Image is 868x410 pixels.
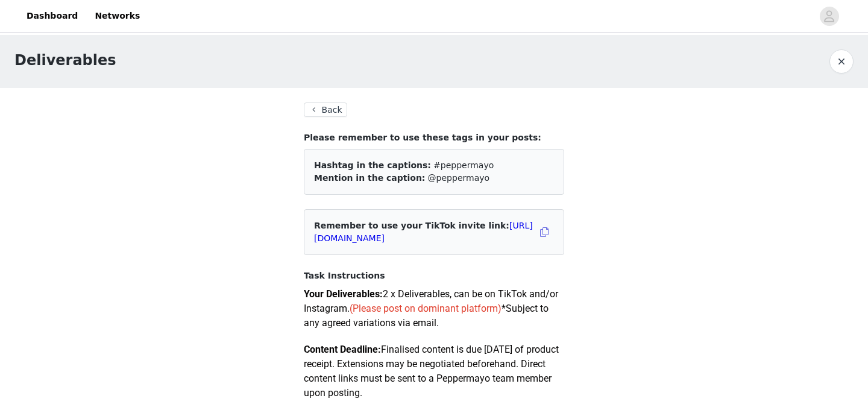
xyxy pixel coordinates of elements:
[350,303,502,314] span: (Please post on dominant platform)
[87,2,147,30] a: Networks
[823,7,835,26] div: avatar
[304,344,559,399] span: Finalised content is due [DATE] of product receipt. Extensions may be negotiated beforehand. Dire...
[19,2,85,30] a: Dashboard
[314,221,533,243] span: Remember to use your TikTok invite link:
[314,173,425,183] span: Mention in the caption:
[304,288,558,329] span: 2 x Deliverables, can be on TikTok and/or Instagram. *Subject to any agreed variations via email.
[304,102,347,117] button: Back
[314,160,431,170] span: Hashtag in the captions:
[304,131,564,144] h4: Please remember to use these tags in your posts:
[14,49,116,71] h1: Deliverables
[304,288,383,300] strong: Your Deliverables:
[433,160,494,170] span: #peppermayo
[304,344,381,355] strong: Content Deadline:
[304,270,564,282] h4: Task Instructions
[428,173,489,183] span: @peppermayo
